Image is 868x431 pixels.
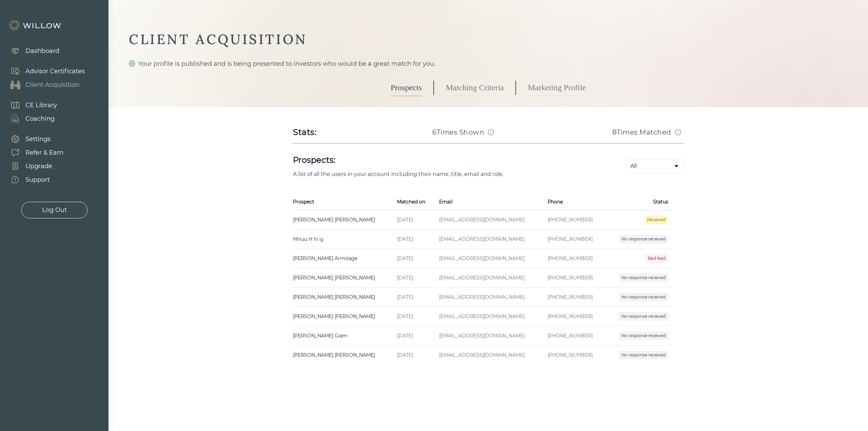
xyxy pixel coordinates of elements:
[8,20,63,31] img: Willow
[435,326,544,346] td: [EMAIL_ADDRESS][DOMAIN_NAME]
[619,351,668,359] span: No response received
[435,307,544,326] td: [EMAIL_ADDRESS][DOMAIN_NAME]
[293,210,393,230] td: [PERSON_NAME] [PERSON_NAME]
[25,80,79,90] div: Client Acquisition
[432,128,484,137] h3: 6 Times Shown
[446,79,504,96] a: Matching Criteria
[3,44,59,58] a: Dashboard
[42,205,67,215] div: Log Out
[393,307,435,326] td: [DATE]
[3,98,57,112] a: CE Library
[544,194,605,210] th: Phone
[544,268,605,288] td: [PHONE_NUMBER]
[3,146,63,159] a: Refer & Earn
[486,127,496,138] button: Match info
[393,194,435,210] th: Matched on
[25,135,51,144] div: Settings
[3,112,57,125] a: Coaching
[544,326,605,346] td: [PHONE_NUMBER]
[435,346,544,365] td: [EMAIL_ADDRESS][DOMAIN_NAME]
[435,268,544,288] td: [EMAIL_ADDRESS][DOMAIN_NAME]
[612,128,671,137] h3: 8 Times Matched
[393,326,435,346] td: [DATE]
[619,274,668,282] span: No response received
[675,129,681,135] span: info-circle
[293,326,393,346] td: [PERSON_NAME] Giam
[544,249,605,268] td: [PHONE_NUMBER]
[393,249,435,268] td: [DATE]
[393,288,435,307] td: [DATE]
[25,101,57,110] div: CE Library
[630,162,637,170] span: All
[293,307,393,326] td: [PERSON_NAME] [PERSON_NAME]
[544,210,605,230] td: [PHONE_NUMBER]
[129,59,848,68] div: Your profile is published and is being presented to investors who would be a great match for you.
[391,79,422,96] a: Prospects
[129,60,135,66] span: check-circle
[435,288,544,307] td: [EMAIL_ADDRESS][DOMAIN_NAME]
[435,249,544,268] td: [EMAIL_ADDRESS][DOMAIN_NAME]
[25,46,59,56] div: Dashboard
[293,288,393,307] td: [PERSON_NAME] [PERSON_NAME]
[25,67,85,76] div: Advisor Certificates
[25,114,55,123] div: Coaching
[293,346,393,365] td: [PERSON_NAME] [PERSON_NAME]
[393,230,435,249] td: [DATE]
[544,230,605,249] td: [PHONE_NUMBER]
[544,288,605,307] td: [PHONE_NUMBER]
[293,127,317,138] div: Stats:
[435,210,544,230] td: [EMAIL_ADDRESS][DOMAIN_NAME]
[605,194,672,210] th: Status
[393,268,435,288] td: [DATE]
[3,159,63,173] a: Upgrade
[619,293,668,301] span: No response received
[544,307,605,326] td: [PHONE_NUMBER]
[129,31,848,48] div: CLIENT ACQUISITION
[25,148,63,157] div: Refer & Earn
[619,312,668,320] span: No response received
[293,194,393,210] th: Prospect
[544,346,605,365] td: [PHONE_NUMBER]
[528,79,586,96] a: Marketing Profile
[619,235,668,243] span: No response received
[488,129,494,135] span: info-circle
[293,171,604,177] p: A list of all the users in your account including their name, title, email and role.
[645,254,668,262] span: Bad lead
[393,346,435,365] td: [DATE]
[3,64,85,78] a: Advisor Certificates
[435,194,544,210] th: Email
[293,155,604,165] h1: Prospects:
[3,132,63,146] a: Settings
[644,216,668,224] span: Received
[393,210,435,230] td: [DATE]
[674,163,679,169] span: caret-down
[25,162,52,171] div: Upgrade
[293,249,393,268] td: [PERSON_NAME] Armitage
[673,127,684,138] button: Match info
[293,268,393,288] td: [PERSON_NAME] [PERSON_NAME]
[293,230,393,249] td: Hhiuu H hi ijj
[25,175,50,184] div: Support
[619,332,668,340] span: No response received
[435,230,544,249] td: [EMAIL_ADDRESS][DOMAIN_NAME]
[3,78,85,92] a: Client Acquisition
